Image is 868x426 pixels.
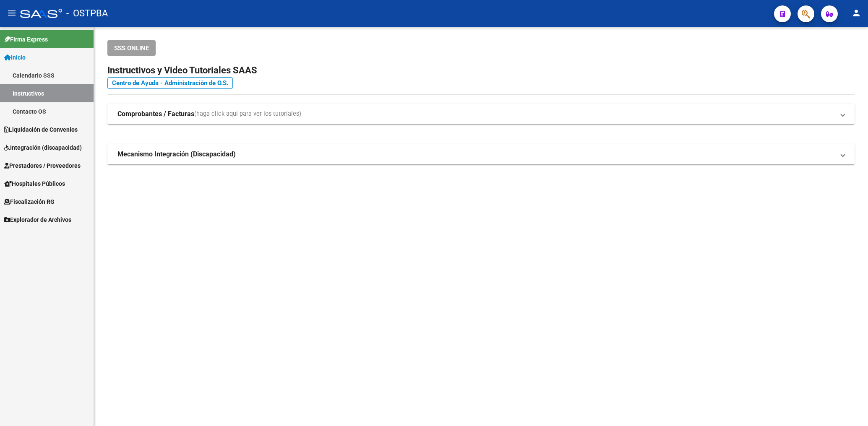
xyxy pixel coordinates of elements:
iframe: Intercom live chat [839,397,860,418]
span: Inicio [4,53,26,62]
button: SSS ONLINE [107,40,156,56]
strong: Mecanismo Integración (Discapacidad) [117,150,236,159]
mat-expansion-panel-header: Comprobantes / Facturas(haga click aquí para ver los tutoriales) [107,104,855,124]
a: Centro de Ayuda - Administración de O.S. [107,77,233,89]
span: Prestadores / Proveedores [4,161,81,170]
span: Fiscalización RG [4,197,55,206]
span: SSS ONLINE [114,44,149,52]
span: Firma Express [4,35,48,44]
span: Hospitales Públicos [4,179,65,188]
mat-icon: menu [7,8,17,18]
h2: Instructivos y Video Tutoriales SAAS [107,62,855,78]
mat-icon: person [851,8,861,18]
span: Explorador de Archivos [4,215,71,224]
mat-expansion-panel-header: Mecanismo Integración (Discapacidad) [107,144,855,164]
span: - OSTPBA [66,4,108,23]
span: Liquidación de Convenios [4,125,78,134]
span: Integración (discapacidad) [4,143,82,152]
strong: Comprobantes / Facturas [117,109,194,119]
span: (haga click aquí para ver los tutoriales) [194,109,301,119]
